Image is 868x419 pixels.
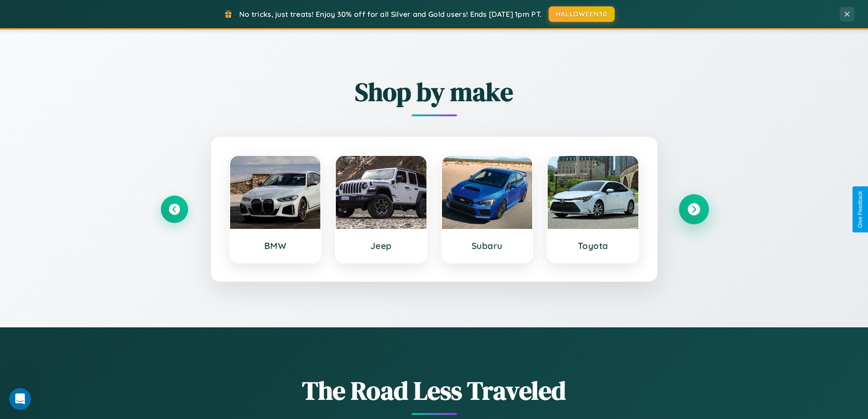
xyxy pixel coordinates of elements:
h3: Toyota [557,240,629,251]
div: Give Feedback [857,191,863,228]
button: HALLOWEEN30 [549,6,615,22]
span: No tricks, just treats! Enjoy 30% off for all Silver and Gold users! Ends [DATE] 1pm PT. [239,10,542,19]
h3: Subaru [451,240,524,251]
h1: The Road Less Traveled [161,373,708,408]
h3: Jeep [345,240,417,251]
h2: Shop by make [161,74,708,109]
iframe: Intercom live chat [9,388,31,410]
h3: BMW [239,240,312,251]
